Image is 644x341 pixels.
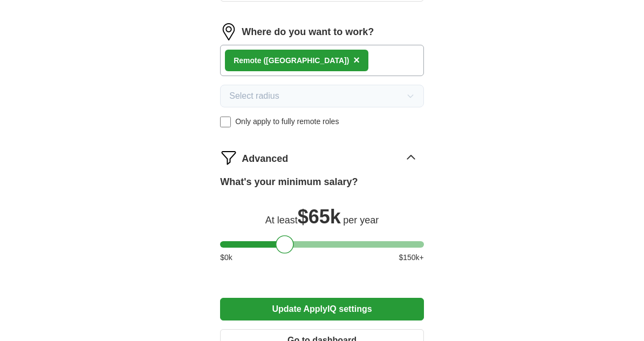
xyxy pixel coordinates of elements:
span: $ 0 k [220,253,232,264]
label: Where do you want to work? [242,25,374,40]
img: location.png [220,24,237,41]
span: At least [265,215,298,226]
span: Advanced [242,152,288,167]
span: × [353,54,360,66]
span: per year [343,215,379,226]
img: filter [220,149,237,167]
span: Select radius [229,90,279,103]
span: $ 150 k+ [399,253,423,264]
span: Only apply to fully remote roles [235,117,339,128]
label: What's your minimum salary? [220,175,358,190]
div: Remote ([GEOGRAPHIC_DATA]) [234,56,349,67]
input: Only apply to fully remote roles [220,117,231,128]
button: Update ApplyIQ settings [220,298,424,321]
span: $ 65k [298,206,341,228]
button: × [353,53,360,69]
button: Select radius [220,85,424,108]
